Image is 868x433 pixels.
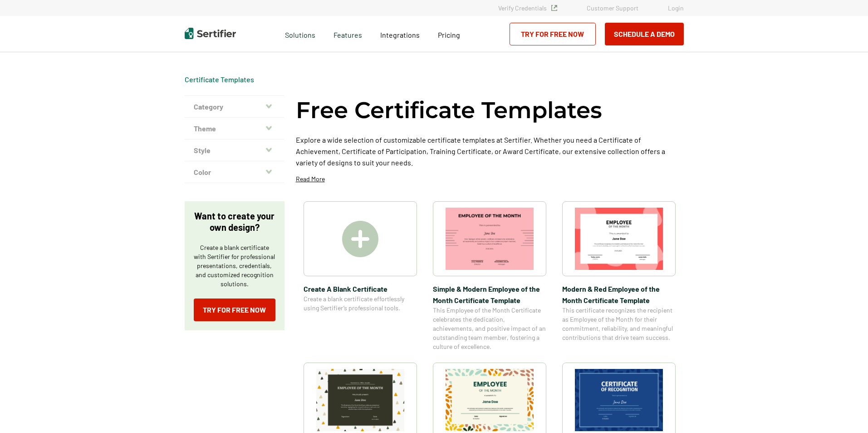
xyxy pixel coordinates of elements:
span: Simple & Modern Employee of the Month Certificate Template [433,283,546,306]
p: Read More [296,174,325,184]
div: Breadcrumb [185,75,254,84]
img: Simple and Patterned Employee of the Month Certificate Template [446,369,534,431]
a: Verify Credentials [498,4,557,12]
a: Certificate Templates [185,75,254,84]
img: Simple & Colorful Employee of the Month Certificate Template [316,369,404,431]
button: Color [185,161,284,183]
button: Theme [185,118,284,139]
img: Create A Blank Certificate [342,221,378,257]
a: Try for Free Now [194,299,275,321]
span: Pricing [438,30,460,39]
span: Modern & Red Employee of the Month Certificate Template [562,283,676,306]
span: This certificate recognizes the recipient as Employee of the Month for their commitment, reliabil... [562,306,676,342]
span: Create a blank certificate effortlessly using Sertifier’s professional tools. [304,294,417,313]
a: Try for Free Now [510,23,596,45]
img: Modern Dark Blue Employee of the Month Certificate Template [575,369,663,431]
img: Sertifier | Digital Credentialing Platform [185,28,236,39]
span: This Employee of the Month Certificate celebrates the dedication, achievements, and positive impa... [433,306,546,351]
a: Simple & Modern Employee of the Month Certificate TemplateSimple & Modern Employee of the Month C... [433,201,546,351]
a: Login [668,4,684,12]
span: Solutions [285,28,315,40]
img: Modern & Red Employee of the Month Certificate Template [575,208,663,270]
button: Category [185,96,284,118]
a: Customer Support [587,4,638,12]
span: Create A Blank Certificate [304,283,417,294]
p: Create a blank certificate with Sertifier for professional presentations, credentials, and custom... [194,243,275,289]
span: Integrations [380,30,420,39]
button: Style [185,139,284,161]
img: Verified [551,5,557,11]
img: Simple & Modern Employee of the Month Certificate Template [446,208,534,270]
a: Integrations [380,28,420,40]
a: Pricing [438,28,460,40]
p: Explore a wide selection of customizable certificate templates at Sertifier. Whether you need a C... [296,134,684,168]
a: Modern & Red Employee of the Month Certificate TemplateModern & Red Employee of the Month Certifi... [562,201,676,351]
span: Features [333,28,362,40]
h1: Free Certificate Templates [296,95,602,125]
p: Want to create your own design? [194,210,275,233]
